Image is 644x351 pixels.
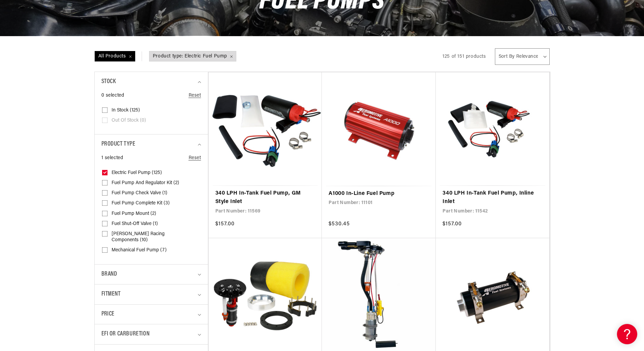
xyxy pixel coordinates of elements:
a: 340 LPH In-Tank Fuel Pump, GM Style Inlet [215,189,315,206]
a: A1000 In-Line Fuel Pump [329,190,429,198]
span: Fitment [101,290,121,299]
span: Out of stock (0) [112,118,146,124]
span: Fuel Pump and Regulator Kit (2) [112,180,179,186]
span: All Products [95,51,135,61]
span: Fuel Pump Check Valve (1) [112,190,167,196]
span: 0 selected [101,92,124,99]
span: Fuel Shut-Off Valve (1) [112,221,158,227]
span: Brand [101,270,117,279]
span: Stock [101,77,116,87]
a: Reset [189,154,201,162]
a: All Products [94,51,149,61]
span: Fuel Pump Complete Kit (3) [112,200,170,206]
summary: Stock (0 selected) [101,72,201,92]
a: Product type: Electric Fuel Pump [149,51,237,61]
a: 340 LPH In-Tank Fuel Pump, Inline Inlet [443,189,543,206]
span: Product type: Electric Fuel Pump [149,51,236,61]
summary: Price [101,305,201,324]
span: Mechanical Fuel Pump (7) [112,247,167,253]
summary: EFI or Carburetion (0 selected) [101,324,201,344]
span: In stock (125) [112,107,140,114]
a: Reset [189,92,201,99]
summary: Fitment (0 selected) [101,284,201,304]
summary: Brand (0 selected) [101,265,201,284]
span: 1 selected [101,154,123,162]
span: Electric Fuel Pump (125) [112,170,162,176]
summary: Product type (1 selected) [101,134,201,154]
span: Product type [101,140,136,149]
span: Fuel Pump Mount (2) [112,211,156,217]
span: Price [101,310,115,319]
span: EFI or Carburetion [101,329,150,339]
span: [PERSON_NAME] Racing Components (10) [112,231,190,243]
span: 125 of 151 products [443,54,486,59]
